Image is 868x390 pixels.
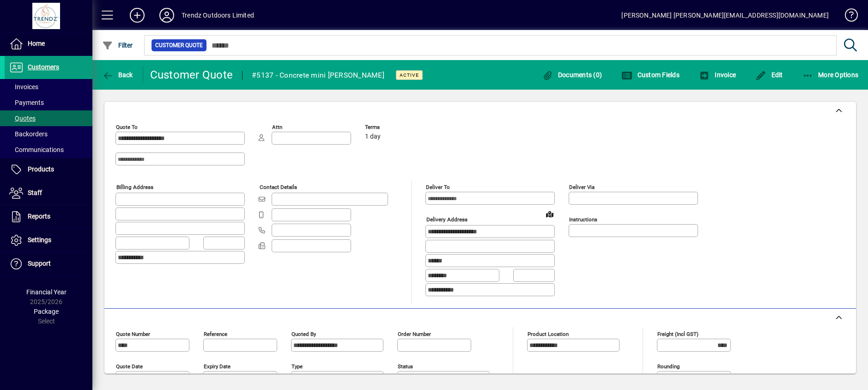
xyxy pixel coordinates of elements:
[365,124,420,130] span: Terms
[272,124,282,130] mat-label: Attn
[5,95,92,110] a: Payments
[619,67,682,83] button: Custom Fields
[9,83,38,91] span: Invoices
[204,330,227,337] mat-label: Reference
[398,363,413,369] mat-label: Status
[5,252,92,275] a: Support
[100,37,135,54] button: Filter
[9,99,44,106] span: Payments
[5,142,92,158] a: Communications
[528,330,569,337] mat-label: Product location
[28,213,50,220] span: Reports
[426,184,450,190] mat-label: Deliver To
[699,71,736,79] span: Invoice
[116,124,138,130] mat-label: Quote To
[92,67,143,83] app-page-header-button: Back
[252,68,384,83] div: #5137 - Concrete mini [PERSON_NAME]
[657,330,698,337] mat-label: Freight (incl GST)
[800,67,861,83] button: More Options
[5,126,92,142] a: Backorders
[34,308,59,315] span: Package
[838,2,856,32] a: Knowledge Base
[116,330,150,337] mat-label: Quote number
[9,130,48,138] span: Backorders
[28,165,54,173] span: Products
[697,67,738,83] button: Invoice
[5,110,92,126] a: Quotes
[542,71,602,79] span: Documents (0)
[540,67,604,83] button: Documents (0)
[204,363,231,369] mat-label: Expiry date
[28,236,51,244] span: Settings
[150,67,233,82] div: Customer Quote
[291,363,303,369] mat-label: Type
[28,63,59,71] span: Customers
[5,182,92,205] a: Staff
[291,330,316,337] mat-label: Quoted by
[542,207,557,221] a: View on map
[9,115,36,122] span: Quotes
[9,146,64,153] span: Communications
[182,8,254,23] div: Trendz Outdoors Limited
[102,71,133,79] span: Back
[102,42,133,49] span: Filter
[621,8,829,23] div: [PERSON_NAME] [PERSON_NAME][EMAIL_ADDRESS][DOMAIN_NAME]
[569,184,595,190] mat-label: Deliver via
[5,158,92,181] a: Products
[755,71,783,79] span: Edit
[400,72,419,78] span: Active
[5,229,92,252] a: Settings
[152,7,182,24] button: Profile
[753,67,785,83] button: Edit
[5,32,92,55] a: Home
[122,7,152,24] button: Add
[28,260,51,267] span: Support
[116,363,143,369] mat-label: Quote date
[802,71,859,79] span: More Options
[155,41,203,50] span: Customer Quote
[365,133,381,140] span: 1 day
[28,189,42,196] span: Staff
[621,71,680,79] span: Custom Fields
[28,40,45,47] span: Home
[569,216,597,223] mat-label: Instructions
[26,288,67,296] span: Financial Year
[5,205,92,228] a: Reports
[398,330,431,337] mat-label: Order number
[5,79,92,95] a: Invoices
[657,363,680,369] mat-label: Rounding
[100,67,135,83] button: Back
